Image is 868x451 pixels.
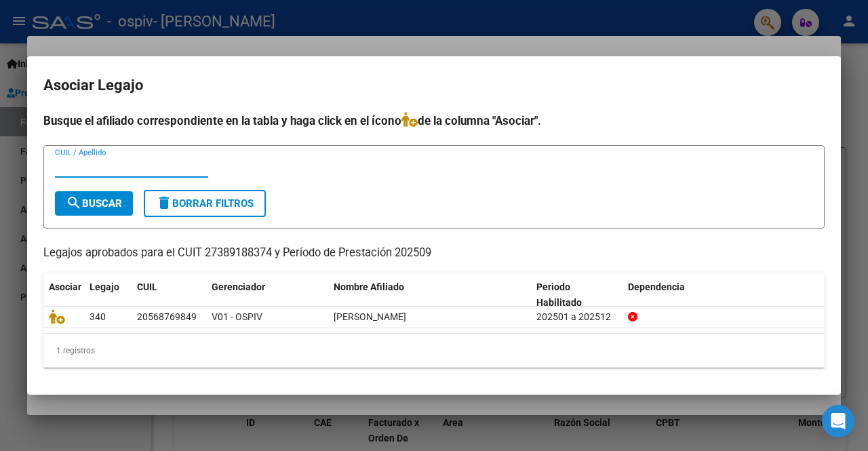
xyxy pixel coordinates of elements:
[212,281,265,292] span: Gerenciador
[90,281,119,292] span: Legajo
[144,190,266,217] button: Borrar Filtros
[212,311,262,322] span: V01 - OSPIV
[137,281,157,292] span: CUIL
[43,245,825,262] p: Legajos aprobados para el CUIT 27389188374 y Período de Prestación 202509
[137,309,197,325] div: 20568769849
[156,197,254,210] span: Borrar Filtros
[43,73,825,98] h2: Asociar Legajo
[43,273,84,317] datatable-header-cell: Asociar
[55,191,133,216] button: Buscar
[66,197,122,210] span: Buscar
[822,405,854,437] div: Open Intercom Messenger
[90,311,106,322] span: 340
[334,281,404,292] span: Nombre Afiliado
[623,273,825,317] datatable-header-cell: Dependencia
[628,281,685,292] span: Dependencia
[156,195,172,211] mat-icon: delete
[43,334,825,368] div: 1 registros
[49,281,81,292] span: Asociar
[132,273,206,317] datatable-header-cell: CUIL
[84,273,132,317] datatable-header-cell: Legajo
[536,309,617,325] div: 202501 a 202512
[328,273,531,317] datatable-header-cell: Nombre Afiliado
[206,273,328,317] datatable-header-cell: Gerenciador
[334,311,406,322] span: IBARROLA RAMIRO NAHITAN
[43,112,825,130] h4: Busque el afiliado correspondiente en la tabla y haga click en el ícono de la columna "Asociar".
[531,273,623,317] datatable-header-cell: Periodo Habilitado
[66,195,82,211] mat-icon: search
[536,281,582,308] span: Periodo Habilitado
